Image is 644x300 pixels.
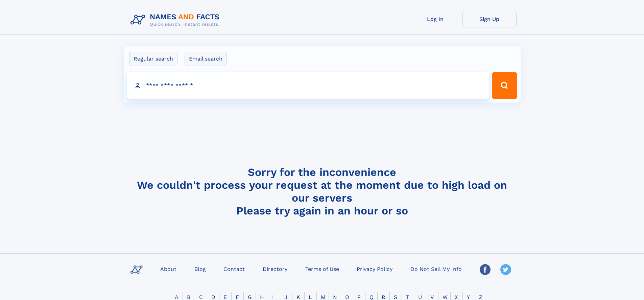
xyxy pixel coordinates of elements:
a: Contact [221,264,247,274]
input: search input [127,72,489,99]
img: Facebook [480,264,491,275]
button: Search Button [492,72,517,99]
a: About [158,264,179,274]
a: Terms of Use [303,264,342,274]
a: Blog [192,264,209,274]
h4: Sorry for the inconvenience We couldn't process your request at the moment due to high load on ou... [128,166,517,217]
a: Privacy Policy [354,264,395,274]
a: Sign Up [462,11,517,27]
a: Directory [260,264,290,274]
a: Log In [408,11,462,27]
label: Regular search [129,52,177,66]
label: Email search [185,52,227,66]
img: Twitter [500,264,511,275]
img: Logo Names and Facts [128,11,225,29]
a: Do Not Sell My Info [408,264,464,274]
